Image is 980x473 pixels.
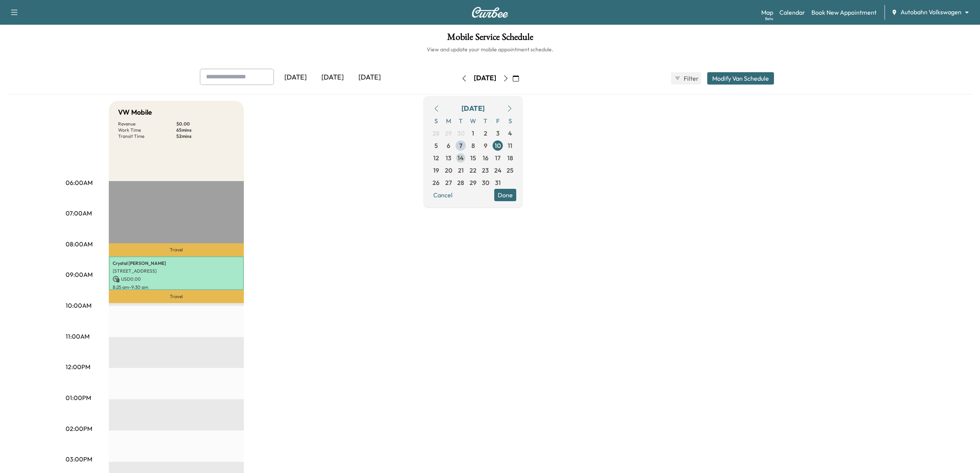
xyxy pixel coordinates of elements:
[176,121,235,127] p: $ 0.00
[484,129,487,138] span: 2
[472,129,474,138] span: 1
[446,153,451,163] span: 13
[508,141,512,150] span: 11
[66,362,90,371] p: 12:00PM
[66,270,93,279] p: 09:00AM
[494,189,516,201] button: Done
[433,166,439,175] span: 19
[445,178,452,187] span: 27
[482,178,489,187] span: 30
[113,276,240,283] p: USD 0.00
[707,72,774,85] button: Modify Van Schedule
[495,153,500,163] span: 17
[482,166,489,175] span: 23
[66,209,92,218] p: 07:00AM
[113,268,240,274] p: [STREET_ADDRESS]
[433,178,439,187] span: 26
[351,69,388,86] div: [DATE]
[447,141,450,150] span: 6
[8,46,972,53] h6: View and update your mobile appointment schedule.
[277,69,314,86] div: [DATE]
[470,178,476,187] span: 29
[495,178,501,187] span: 31
[901,8,961,17] span: Autobahn Volkswagen
[176,127,235,133] p: 65 mins
[761,8,773,17] a: MapBeta
[458,153,464,163] span: 14
[811,8,877,17] a: Book New Appointment
[445,129,452,138] span: 29
[483,153,488,163] span: 16
[459,141,462,150] span: 7
[109,243,244,256] p: Travel
[457,129,465,138] span: 30
[507,166,514,175] span: 25
[434,141,438,150] span: 5
[66,178,93,187] p: 06:00AM
[118,127,176,133] p: Work Time
[66,393,91,402] p: 01:00PM
[507,153,513,163] span: 18
[113,260,240,266] p: Crystal [PERSON_NAME]
[779,8,805,17] a: Calendar
[8,32,972,46] h1: Mobile Service Schedule
[66,239,93,249] p: 08:00AM
[118,107,152,118] h5: VW Mobile
[445,166,452,175] span: 20
[471,141,475,150] span: 8
[458,166,464,175] span: 21
[66,332,90,341] p: 11:00AM
[684,74,698,83] span: Filter
[430,189,456,201] button: Cancel
[470,166,476,175] span: 22
[484,141,487,150] span: 9
[113,284,240,290] p: 8:25 am - 9:30 am
[176,133,235,139] p: 52 mins
[118,121,176,127] p: Revenue
[314,69,351,86] div: [DATE]
[504,115,516,127] span: S
[455,115,467,127] span: T
[457,178,464,187] span: 28
[66,301,91,310] p: 10:00AM
[433,153,439,163] span: 12
[442,115,455,127] span: M
[66,454,92,464] p: 03:00PM
[496,129,500,138] span: 3
[492,115,504,127] span: F
[495,141,501,150] span: 10
[109,290,244,303] p: Travel
[461,103,485,114] div: [DATE]
[118,133,176,139] p: Transit Time
[430,115,442,127] span: S
[671,72,701,85] button: Filter
[471,7,509,18] img: Curbee Logo
[508,129,512,138] span: 4
[433,129,439,138] span: 28
[66,424,92,433] p: 02:00PM
[479,115,492,127] span: T
[470,153,476,163] span: 15
[494,166,502,175] span: 24
[467,115,479,127] span: W
[474,73,496,83] div: [DATE]
[765,16,773,22] div: Beta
